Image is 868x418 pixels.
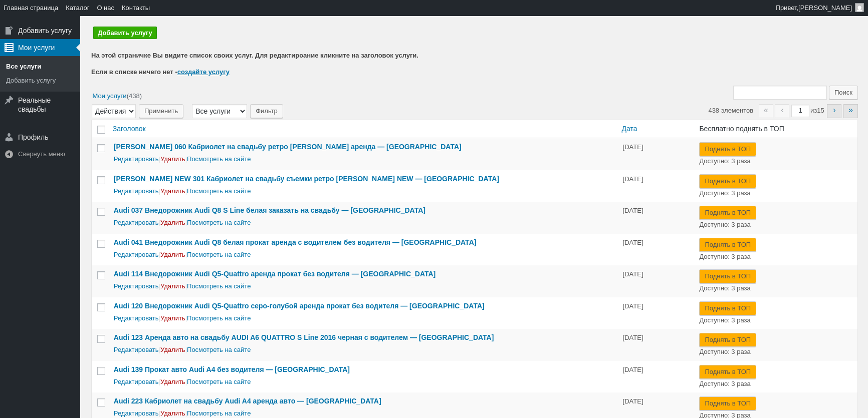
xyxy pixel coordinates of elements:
a: Удалить [160,219,185,226]
button: Поднять в ТОП [699,396,756,410]
a: Audi 139 Прокат авто Audi A4 без водителя — [GEOGRAPHIC_DATA] [114,365,350,373]
a: Audi 120 Внедорожник Audi Q5-Quattro серо-голубой аренда прокат без водителя — [GEOGRAPHIC_DATA] [114,302,485,310]
a: Audi 123 Аренда авто на свадьбу AUDI A6 QUATTRO S Line 2016 черная с водителем — [GEOGRAPHIC_DATA] [114,333,494,341]
span: | [160,378,187,385]
span: | [160,251,187,258]
span: Доступно: 3 раза [699,284,750,292]
span: [PERSON_NAME] [798,4,852,12]
a: Удалить [160,282,185,290]
span: Доступно: 3 раза [699,348,750,355]
span: | [160,346,187,353]
span: | [114,409,160,417]
a: Посмотреть на сайте [187,155,251,163]
a: создайте услугу [177,68,230,76]
a: Удалить [160,346,185,353]
span: Доступно: 3 раза [699,253,750,260]
span: | [114,378,160,385]
span: из [810,107,825,114]
td: [DATE] [618,138,695,170]
a: Audi 037 Внедорожник Audi Q8 S Line белая заказать на свадьбу — [GEOGRAPHIC_DATA] [114,206,425,214]
span: | [160,219,187,226]
a: Удалить [160,314,185,322]
button: Поднять в ТОП [699,365,756,379]
span: Доступно: 3 раза [699,316,750,324]
a: Удалить [160,251,185,258]
a: Редактировать [114,219,159,226]
span: › [833,106,835,114]
a: Посмотреть на сайте [187,219,251,226]
a: Посмотреть на сайте [187,378,251,385]
a: Редактировать [114,409,159,417]
a: Audi 114 Внедорожник Audi Q5-Quattro аренда прокат без водителя — [GEOGRAPHIC_DATA] [114,270,436,278]
a: Посмотреть на сайте [187,314,251,322]
a: Редактировать [114,282,159,290]
td: [DATE] [618,234,695,266]
button: Поднять в ТОП [699,174,756,188]
button: Поднять в ТОП [699,333,756,347]
span: Доступно: 3 раза [699,380,750,387]
span: 15 [817,107,824,114]
a: [PERSON_NAME] NEW 301 Кабриолет на свадьбу съемки ретро [PERSON_NAME] NEW — [GEOGRAPHIC_DATA] [114,175,499,183]
span: | [114,155,160,163]
td: [DATE] [618,202,695,234]
button: Поднять в ТОП [699,238,756,252]
a: Редактировать [114,314,159,322]
a: Audi 223 Кабриолет на свадьбу Audi A4 аренда авто — [GEOGRAPHIC_DATA] [114,397,381,405]
span: | [114,219,160,226]
a: Добавить услугу [93,27,157,39]
button: Поднять в ТОП [699,301,756,315]
a: Редактировать [114,187,159,195]
span: | [160,314,187,322]
span: 438 элементов [708,107,753,114]
td: [DATE] [618,329,695,361]
a: Дата [618,120,695,138]
td: [DATE] [618,170,695,202]
span: | [114,187,160,195]
td: [DATE] [618,265,695,297]
span: | [114,251,160,258]
a: Удалить [160,409,185,417]
span: Заголовок [113,124,146,134]
a: Посмотреть на сайте [187,346,251,353]
span: Дата [622,124,637,134]
a: Мои услуги(438) [91,91,143,101]
a: Редактировать [114,346,159,353]
span: ‹ [775,104,789,118]
a: Удалить [160,378,185,385]
span: | [114,346,160,353]
th: Бесплатно поднять в ТОП [694,120,857,139]
button: Поднять в ТОП [699,269,756,283]
span: | [114,314,160,322]
button: Поднять в ТОП [699,142,756,156]
a: Посмотреть на сайте [187,409,251,417]
span: | [114,282,160,290]
a: Редактировать [114,251,159,258]
input: Фильтр [250,104,283,118]
button: Поднять в ТОП [699,206,756,220]
a: Посмотреть на сайте [187,282,251,290]
a: Редактировать [114,155,159,163]
a: Заголовок [109,120,618,138]
span: Доступно: 3 раза [699,221,750,228]
a: Audi 041 Bнедорожник Audi Q8 белая прокат аренда с водителем без водителя — [GEOGRAPHIC_DATA] [114,238,477,246]
span: | [160,409,187,417]
span: (438) [127,92,142,100]
input: Применить [139,104,183,118]
a: Удалить [160,155,185,163]
a: [PERSON_NAME] 060 Кабриолет на свадьбу ретро [PERSON_NAME] аренда — [GEOGRAPHIC_DATA] [114,143,462,151]
a: Удалить [160,187,185,195]
input: Поиск [829,86,858,100]
p: Если в списке ничего нет - [91,67,858,77]
p: На этой страничке Вы видите список своих услуг. Для редактироание кликните на заголовок услуги. [91,51,858,61]
span: | [160,155,187,163]
a: Посмотреть на сайте [187,187,251,195]
span: » [848,106,853,114]
td: [DATE] [618,297,695,329]
a: Посмотреть на сайте [187,251,251,258]
span: | [160,282,187,290]
a: Редактировать [114,378,159,385]
span: Доступно: 3 раза [699,189,750,197]
span: | [160,187,187,195]
span: « [759,104,773,118]
span: Доступно: 3 раза [699,157,750,165]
